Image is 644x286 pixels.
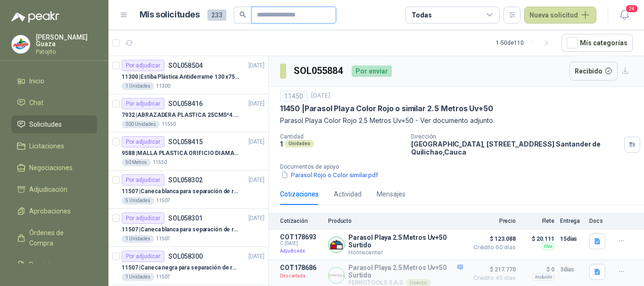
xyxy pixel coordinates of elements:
[532,273,554,281] div: Incluido
[469,264,516,275] span: $ 217.770
[122,149,239,158] p: 9588 | MALLA PLASTICA ORIFICIO DIAMANTE 3MM
[122,73,239,82] p: 11300 | Estiba Plástica Antiderrame 130 x75 CM - Capacidad 180-200 Litros
[122,174,165,186] div: Por adjudicar
[11,224,97,252] a: Órdenes de Compra
[352,65,392,77] div: Por enviar
[280,140,283,148] p: 1
[122,121,160,128] div: 300 Unidades
[334,189,362,199] div: Actividad
[122,98,165,109] div: Por adjudicar
[168,215,203,221] p: SOL058301
[496,35,554,50] div: 1 - 50 de 110
[29,76,44,86] span: Inicio
[280,271,322,281] p: Descartada
[168,253,203,260] p: SOL058300
[248,61,264,70] p: [DATE]
[11,159,97,177] a: Negociaciones
[248,99,264,108] p: [DATE]
[29,119,62,130] span: Solicitudes
[280,246,322,256] p: Adjudicada
[239,11,246,18] span: search
[285,140,314,147] div: Unidades
[156,235,170,243] p: 11507
[616,7,633,24] button: 24
[328,218,463,224] p: Producto
[11,115,97,133] a: Solicitudes
[561,34,633,52] button: Mís categorías
[280,218,322,224] p: Cotización
[11,180,97,198] a: Adjudicación
[29,141,64,151] span: Licitaciones
[153,159,167,166] p: 11550
[162,121,176,128] p: 11550
[348,234,463,249] p: Parasol Playa 2.5 Metros Uv+50 Surtido
[521,218,554,224] p: Flete
[541,243,554,250] div: Flex
[248,176,264,185] p: [DATE]
[329,268,344,283] img: Company Logo
[122,159,151,166] div: 50 Metros
[122,212,165,224] div: Por adjudicar
[168,139,203,145] p: SOL058415
[122,225,239,234] p: 11507 | Caneca blanca para separación de residuos 10 LT
[168,62,203,69] p: SOL058504
[248,138,264,147] p: [DATE]
[570,62,618,81] button: Recibido
[122,60,165,71] div: Por adjudicar
[311,91,330,100] p: [DATE]
[207,9,226,21] span: 233
[29,98,43,108] span: Chat
[280,104,493,114] p: 11450 | Parasol Playa Color Rojo o similar 2.5 Metros Uv+50
[108,247,268,285] a: Por adjudicarSOL058300[DATE] 11507 |Caneca negra para separación de residuo 55 LT1 Unidades11507
[108,94,268,132] a: Por adjudicarSOL058416[DATE] 7932 |ABRAZADERA PLASTICA 25CMS*4.8MM NEGRA300 Unidades11550
[469,245,516,250] span: Crédito 60 días
[140,8,200,22] h1: Mis solicitudes
[11,94,97,112] a: Chat
[411,133,620,140] p: Dirección
[589,218,608,224] p: Docs
[329,237,344,253] img: Company Logo
[280,170,379,180] button: Parasol Rojo o Color similar.pdf
[411,140,620,156] p: [GEOGRAPHIC_DATA], [STREET_ADDRESS] Santander de Quilichao , Cauca
[108,209,268,247] a: Por adjudicarSOL058301[DATE] 11507 |Caneca blanca para separación de residuos 10 LT1 Unidades11507
[280,163,640,170] p: Documentos de apoyo
[412,10,431,20] div: Todas
[521,264,554,275] p: $ 0
[122,111,239,120] p: 7932 | ABRAZADERA PLASTICA 25CMS*4.8MM NEGRA
[108,171,268,209] a: Por adjudicarSOL058302[DATE] 11507 |Caneca blanca para separación de residuos 121 LT5 Unidades11507
[248,252,264,261] p: [DATE]
[560,233,584,245] p: 15 días
[524,7,596,24] button: Nueva solicitud
[294,64,344,78] h3: SOL055884
[469,233,516,245] span: $ 123.088
[156,197,170,204] p: 11507
[11,137,97,155] a: Licitaciones
[29,228,88,248] span: Órdenes de Compra
[122,197,154,204] div: 5 Unidades
[36,49,97,55] p: Patojito
[11,72,97,90] a: Inicio
[280,264,322,271] p: COT178686
[560,264,584,275] p: 3 días
[280,133,404,140] p: Cantidad
[469,275,516,281] span: Crédito 45 días
[168,100,203,107] p: SOL058416
[156,273,170,281] p: 11507
[11,202,97,220] a: Aprobaciones
[122,82,154,90] div: 1 Unidades
[122,235,154,243] div: 1 Unidades
[377,189,405,199] div: Mensajes
[280,115,633,126] p: Parasol Playa Color Rojo 2.5 Metros Uv+50 - Ver documento adjunto.
[122,273,154,281] div: 1 Unidades
[108,132,268,171] a: Por adjudicarSOL058415[DATE] 9588 |MALLA PLASTICA ORIFICIO DIAMANTE 3MM50 Metros11550
[122,136,165,147] div: Por adjudicar
[29,163,73,173] span: Negociaciones
[12,35,30,53] img: Company Logo
[280,233,322,241] p: COT178693
[29,260,64,270] span: Remisiones
[122,263,239,272] p: 11507 | Caneca negra para separación de residuo 55 LT
[11,11,59,23] img: Logo peakr
[168,177,203,183] p: SOL058302
[29,206,71,216] span: Aprobaciones
[348,249,463,256] p: Homecenter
